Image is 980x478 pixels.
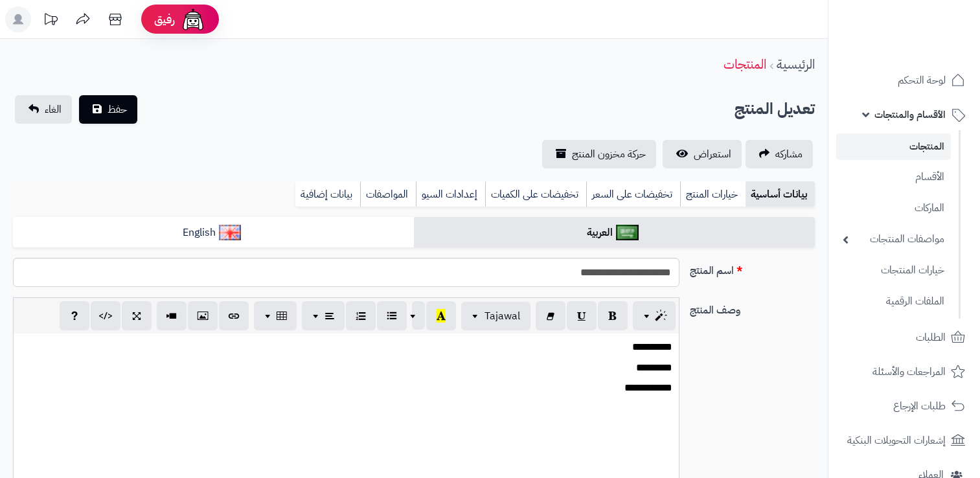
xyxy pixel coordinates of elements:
span: الغاء [45,102,62,117]
a: المواصفات [360,181,416,207]
a: خيارات المنتجات [836,256,951,284]
button: حفظ [79,95,137,124]
a: إشعارات التحويلات البنكية [836,425,972,456]
span: Tajawal [484,308,520,324]
a: تخفيضات على الكميات [485,181,586,207]
span: استعراض [694,146,731,162]
a: الطلبات [836,322,972,353]
a: استعراض [663,140,742,168]
img: logo-2.png [892,30,968,57]
span: إشعارات التحويلات البنكية [847,431,946,450]
span: المراجعات والأسئلة [872,363,946,381]
a: تخفيضات على السعر [586,181,680,207]
a: خيارات المنتج [680,181,746,207]
a: المنتجات [724,54,766,74]
a: الغاء [15,95,72,124]
img: ai-face.png [180,6,206,32]
a: العربية [414,217,815,249]
a: بيانات إضافية [295,181,360,207]
a: المراجعات والأسئلة [836,356,972,387]
a: المنتجات [836,133,951,160]
a: لوحة التحكم [836,65,972,96]
a: إعدادات السيو [416,181,485,207]
span: الأقسام والمنتجات [874,106,946,124]
a: تحديثات المنصة [34,6,67,36]
a: طلبات الإرجاع [836,391,972,422]
label: اسم المنتج [685,258,820,279]
span: حركة مخزون المنتج [572,146,646,162]
a: الماركات [836,194,951,222]
label: وصف المنتج [685,297,820,318]
a: حركة مخزون المنتج [542,140,656,168]
a: مواصفات المنتجات [836,225,951,253]
button: Tajawal [461,302,530,330]
img: العربية [616,225,639,240]
h2: تعديل المنتج [735,96,815,122]
a: الأقسام [836,163,951,191]
span: لوحة التحكم [898,71,946,89]
a: مشاركه [746,140,813,168]
span: رفيق [154,12,175,27]
a: الملفات الرقمية [836,288,951,315]
a: English [13,217,414,249]
span: الطلبات [916,328,946,347]
span: حفظ [108,102,127,117]
a: بيانات أساسية [746,181,815,207]
span: طلبات الإرجاع [893,397,946,415]
span: مشاركه [775,146,803,162]
img: English [219,225,242,240]
a: الرئيسية [777,54,815,74]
